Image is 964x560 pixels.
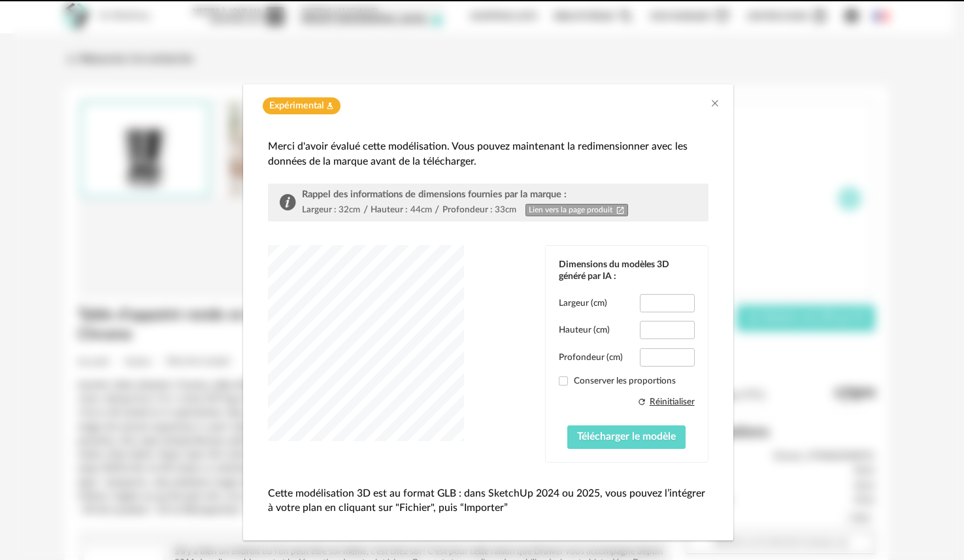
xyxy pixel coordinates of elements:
label: Largeur (cm) [559,297,607,309]
span: Flask icon [326,100,334,112]
div: 33cm [495,204,516,216]
div: dialog [243,84,733,540]
label: Conserver les proportions [559,375,695,387]
span: Refresh icon [637,396,646,408]
div: Dimensions du modèles 3D généré par IA : [559,259,695,282]
span: Rappel des informations de dimensions fournies par la marque : [302,189,567,199]
div: Merci d'avoir évalué cette modélisation. Vous pouvez maintenant la redimensionner avec les donnée... [268,139,708,169]
label: Hauteur (cm) [559,324,610,336]
div: 32cm [339,204,360,216]
p: Cette modélisation 3D est au format GLB : dans SketchUp 2024 ou 2025, vous pouvez l’intégrer à vo... [268,486,708,516]
button: Close [710,97,720,111]
div: / [363,204,368,216]
div: Profondeur : [442,204,492,216]
div: Hauteur : [371,204,407,216]
a: Lien vers la page produitOpen In New icon [525,204,629,216]
span: Télécharger le modèle [577,431,676,442]
div: Réinitialiser [650,396,695,408]
span: Expérimental [269,100,324,112]
label: Profondeur (cm) [559,352,623,363]
span: Open In New icon [616,205,625,215]
div: / [435,204,439,216]
button: Télécharger le modèle [567,425,686,449]
div: Largeur : [302,204,336,216]
div: 44cm [410,204,432,216]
